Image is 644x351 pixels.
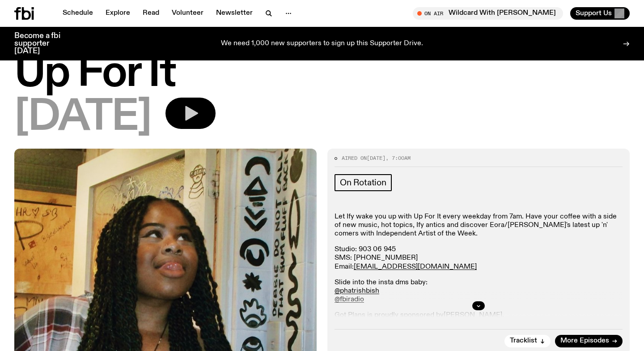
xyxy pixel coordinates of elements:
[335,213,623,239] p: Let Ify wake you up with Up For It every weekday from 7am. Have your coffee with a side of new mu...
[100,7,136,20] a: Explore
[386,154,411,162] span: , 7:00am
[570,7,630,20] button: Support Us
[504,335,551,347] button: Tracklist
[14,98,151,138] span: [DATE]
[555,335,623,347] a: More Episodes
[510,338,537,344] span: Tracklist
[221,40,423,48] p: We need 1,000 new supporters to sign up this Supporter Drive.
[335,278,623,304] p: Slide into the insta dms baby:
[354,263,477,270] a: [EMAIL_ADDRESS][DOMAIN_NAME]
[14,32,72,55] h3: Become a fbi supporter [DATE]
[576,9,612,17] span: Support Us
[166,7,209,20] a: Volunteer
[211,7,258,20] a: Newsletter
[57,7,98,20] a: Schedule
[335,245,623,271] p: Studio: 903 06 945 SMS: [PHONE_NUMBER] Email:
[367,154,386,162] span: [DATE]
[560,338,609,344] span: More Episodes
[335,174,392,191] a: On Rotation
[413,7,563,20] button: On AirWildcard With [PERSON_NAME]
[137,7,165,20] a: Read
[342,154,367,162] span: Aired on
[340,178,386,188] span: On Rotation
[14,54,630,94] h1: Up For It
[335,287,379,295] a: @phatrishbish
